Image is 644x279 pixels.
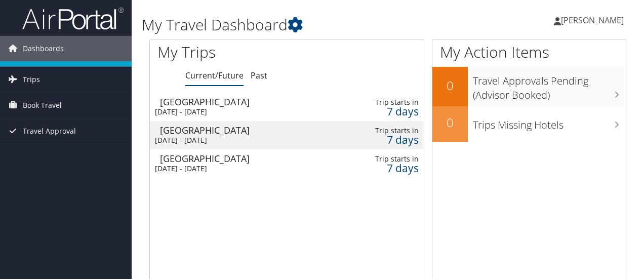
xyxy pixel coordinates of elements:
[432,77,468,94] h2: 0
[360,164,419,173] div: 7 days
[157,42,302,63] h1: My Trips
[155,107,324,116] div: [DATE] - [DATE]
[360,107,419,116] div: 7 days
[473,69,626,102] h3: Travel Approvals Pending (Advisor Booked)
[160,126,329,135] div: [GEOGRAPHIC_DATA]
[23,36,64,61] span: Dashboards
[432,42,626,63] h1: My Action Items
[432,106,626,142] a: 0Trips Missing Hotels
[251,70,267,81] a: Past
[23,118,76,144] span: Travel Approval
[360,98,419,107] div: Trip starts in
[142,14,470,35] h1: My Travel Dashboard
[360,135,419,144] div: 7 days
[23,67,40,92] span: Trips
[554,5,634,35] a: [PERSON_NAME]
[360,126,419,135] div: Trip starts in
[155,164,324,173] div: [DATE] - [DATE]
[185,70,244,81] a: Current/Future
[155,136,324,145] div: [DATE] - [DATE]
[160,97,329,106] div: [GEOGRAPHIC_DATA]
[22,7,124,30] img: airportal-logo.png
[473,113,626,132] h3: Trips Missing Hotels
[561,15,624,26] span: [PERSON_NAME]
[160,154,329,163] div: [GEOGRAPHIC_DATA]
[432,67,626,106] a: 0Travel Approvals Pending (Advisor Booked)
[23,93,62,118] span: Book Travel
[432,114,468,131] h2: 0
[360,154,419,164] div: Trip starts in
